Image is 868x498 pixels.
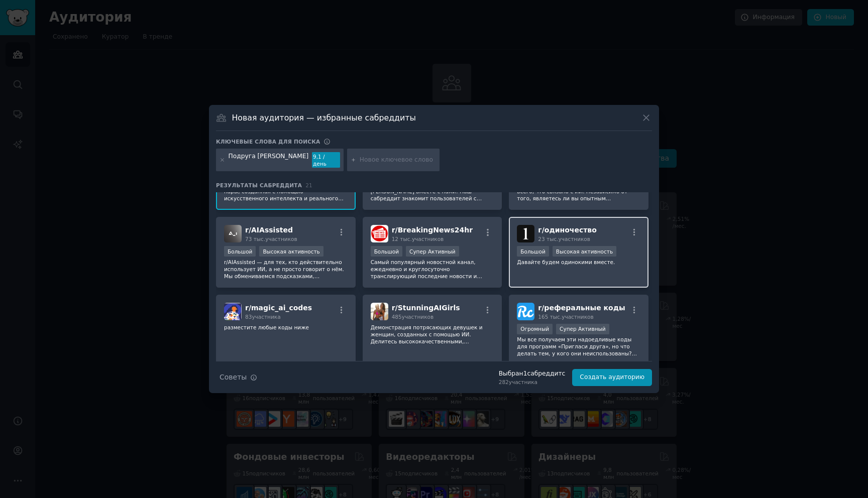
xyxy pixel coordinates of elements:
font: r/ [392,226,398,234]
font: Демонстрация потрясающих девушек и женщин, созданных с помощью ИИ. Делитесь высококачественными, ... [371,324,492,372]
font: Супер Активный [560,326,606,332]
font: Супер Активный [409,248,456,255]
font: magic_ai_codes [251,304,312,312]
font: Ключевые слова для поиска [216,139,320,145]
font: 165 тыс. [538,314,562,320]
font: 73 тыс. [245,236,265,242]
button: Советы [216,368,261,386]
font: г/ [538,226,544,234]
img: реферальные коды [517,303,534,320]
font: Советы [220,373,247,381]
font: Высокая активность [556,248,613,255]
button: Создать аудиторию [572,369,652,386]
font: Высокая активность [263,248,319,255]
font: 12 тыс. [392,236,412,242]
font: 83 [245,314,252,320]
font: AIAssisted [251,226,293,234]
font: 485 [392,314,402,320]
font: Подруга [PERSON_NAME] [229,153,309,160]
font: BreakingNews24hr [398,226,473,234]
font: Большой [520,248,545,255]
img: Срочные новости 24 часа [371,225,388,242]
font: участников [402,314,433,320]
img: ПотрясающиеAIGirls [371,303,388,320]
font: Большой [228,248,252,255]
font: StunningAIGirls [398,304,460,312]
font: Мы все получаем эти надоедливые коды для программ «Пригласи друга», но что делать тем, у кого они... [517,336,638,413]
font: Давайте будем одинокими вместе. [517,259,615,265]
font: разместите любые коды ниже [224,324,309,330]
font: Создать аудиторию [580,374,644,381]
font: сабреддит [527,370,562,377]
font: участников [559,236,590,242]
font: реферальные коды [544,304,625,312]
img: magic_ai_codes [224,303,242,320]
font: Самый популярный новостной канал, ежедневно и круглосуточно транслирующий последние новости и ана... [371,259,494,307]
font: одиночество [545,226,597,234]
font: участников [562,314,593,320]
input: Новое ключевое слово [360,156,436,165]
font: участников [412,236,444,242]
font: 23 тыс. [538,236,558,242]
font: 21 [305,182,312,188]
font: r/ [245,226,251,234]
font: с [562,370,566,377]
font: r/ [245,304,251,312]
font: r/AIAssisted — для тех, кто действительно использует ИИ, а не просто говорит о нём. Мы обмениваем... [224,259,345,321]
font: Выбран [499,370,523,377]
font: 1 [523,370,527,377]
img: одиночество [517,225,534,242]
font: 282 [499,379,509,385]
font: 9,1 / день [313,154,327,167]
font: участника [252,314,280,320]
font: Новая аудитория — избранные сабреддиты [232,113,416,122]
font: Результаты сабреддита [216,182,302,188]
font: r/ [392,304,398,312]
img: AIAssisted [224,225,242,242]
font: Большой [374,248,399,255]
font: участников [265,236,297,242]
font: участника [509,379,537,385]
font: Огромный [520,326,549,332]
font: r/ [538,304,544,312]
